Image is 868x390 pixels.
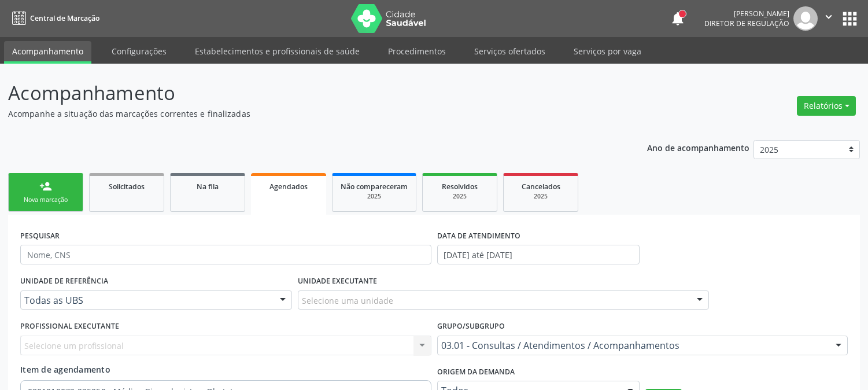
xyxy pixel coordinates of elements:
[522,182,560,192] span: Cancelados
[20,318,119,336] label: PROFISSIONAL EXECUTANTE
[109,182,145,192] span: Solicitados
[437,245,640,264] input: Selecione um intervalo
[8,108,604,120] p: Acompanhe a situação das marcações correntes e finalizadas
[822,10,835,23] i: 
[797,96,856,116] button: Relatórios
[566,41,649,61] a: Serviços por vaga
[441,340,825,351] span: 03.01 - Consultas / Atendimentos / Acompanhamentos
[704,19,789,28] span: Diretor de regulação
[20,273,108,290] label: UNIDADE DE REFERÊNCIA
[8,79,604,108] p: Acompanhamento
[20,245,431,264] input: Nome, CNS
[793,6,818,31] img: img
[380,41,454,61] a: Procedimentos
[20,227,60,245] label: PESQUISAR
[442,182,478,192] span: Resolvidos
[4,41,91,64] a: Acompanhamento
[431,192,489,201] div: 2025
[302,295,393,307] span: Selecione uma unidade
[24,295,268,306] span: Todas as UBS
[840,9,860,29] button: apps
[17,196,75,204] div: Nova marcação
[187,41,368,61] a: Estabelecimentos e profissionais de saúde
[341,182,408,192] span: Não compareceram
[104,41,175,61] a: Configurações
[466,41,553,61] a: Serviços ofertados
[8,9,99,28] a: Central de Marcação
[437,227,520,245] label: DATA DE ATENDIMENTO
[437,318,505,336] label: Grupo/Subgrupo
[197,182,219,192] span: Na fila
[647,140,749,154] p: Ano de acompanhamento
[437,363,515,381] label: Origem da demanda
[818,6,840,31] button: 
[39,180,52,193] div: person_add
[512,192,570,201] div: 2025
[298,273,377,290] label: UNIDADE EXECUTANTE
[341,192,408,201] div: 2025
[670,10,686,27] button: notifications
[20,364,110,375] span: Item de agendamento
[704,9,789,19] div: [PERSON_NAME]
[30,13,99,23] span: Central de Marcação
[269,182,308,192] span: Agendados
